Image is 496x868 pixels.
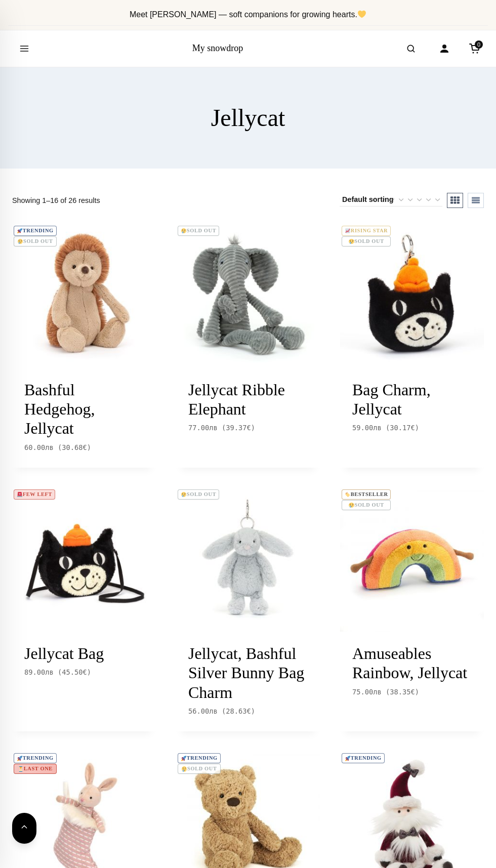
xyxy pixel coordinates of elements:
span: 75.00 [352,688,382,696]
a: 🏷️BESTSELLER😢SOLD OUT [340,488,484,632]
span: ( ) [58,668,91,676]
span: ( ) [386,688,419,696]
p: Showing 1–16 of 26 results [12,193,340,208]
span: лв [373,424,382,432]
span: € [247,424,251,432]
span: 77.00 [188,424,218,432]
a: Jellycat Bag [24,644,104,663]
span: 0 [475,40,483,49]
span: € [411,424,415,432]
a: Cart [464,37,486,60]
span: 60.00 [24,443,54,451]
span: Meet [PERSON_NAME] — soft companions for growing hearts. [130,10,366,19]
span: € [247,707,251,715]
span: 38.35 [390,688,415,696]
span: ( ) [222,424,255,432]
a: Jellycat Ribble Elephant [188,381,285,418]
span: ( ) [386,424,419,432]
a: 🚀TRENDING😢SOLD OUT [12,224,156,368]
span: 89.00 [24,668,54,676]
a: My snowdrop [192,43,243,53]
span: лв [373,688,382,696]
button: Open search [397,34,425,63]
a: Jellycat, Bashful Silver Bunny Bag Charm [188,644,304,701]
span: 39.37 [226,424,251,432]
span: 59.00 [352,424,382,432]
span: ( ) [58,443,91,451]
a: Amuseables Rainbow, Jellycat [352,644,467,682]
span: лв [209,707,218,715]
span: 30.17 [390,424,415,432]
a: 📈RISING STAR😢SOLD OUT [340,224,484,368]
span: 30.68 [62,443,87,451]
span: ( ) [222,707,255,715]
span: лв [209,424,218,432]
span: € [411,688,415,696]
a: Bag Charm, Jellycat [352,381,431,418]
span: € [83,443,87,451]
img: 💛 [358,10,366,18]
span: лв [45,443,54,451]
a: Account [433,37,456,60]
span: 56.00 [188,707,218,715]
a: 😢SOLD OUT [176,224,320,368]
select: Shop order [340,193,442,206]
span: € [83,668,87,676]
button: Open menu [10,34,38,63]
h1: Jellycat [211,103,285,133]
span: лв [45,668,54,676]
a: Bashful Hedgehog, Jellycat [24,381,95,438]
span: 28.63 [226,707,251,715]
button: Back to top [12,813,36,844]
span: 45.50 [62,668,87,676]
a: 🚨FEW LEFT [12,488,156,632]
a: 😢SOLD OUT [176,488,320,632]
div: Announcement [8,4,488,26]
